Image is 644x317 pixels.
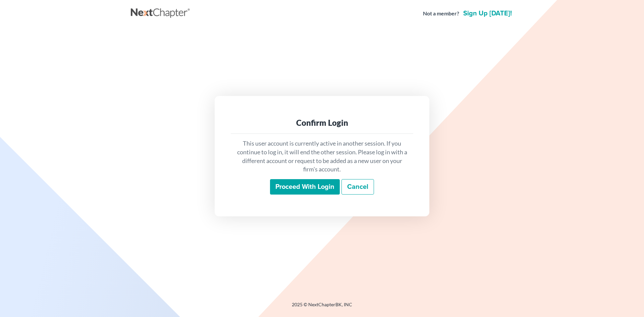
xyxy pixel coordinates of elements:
div: Confirm Login [236,117,408,128]
input: Proceed with login [270,179,340,195]
div: 2025 © NextChapterBK, INC [131,301,513,313]
a: Cancel [341,179,374,195]
p: This user account is currently active in another session. If you continue to log in, it will end ... [236,139,408,174]
strong: Not a member? [423,10,459,17]
a: Sign up [DATE]! [462,10,513,17]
